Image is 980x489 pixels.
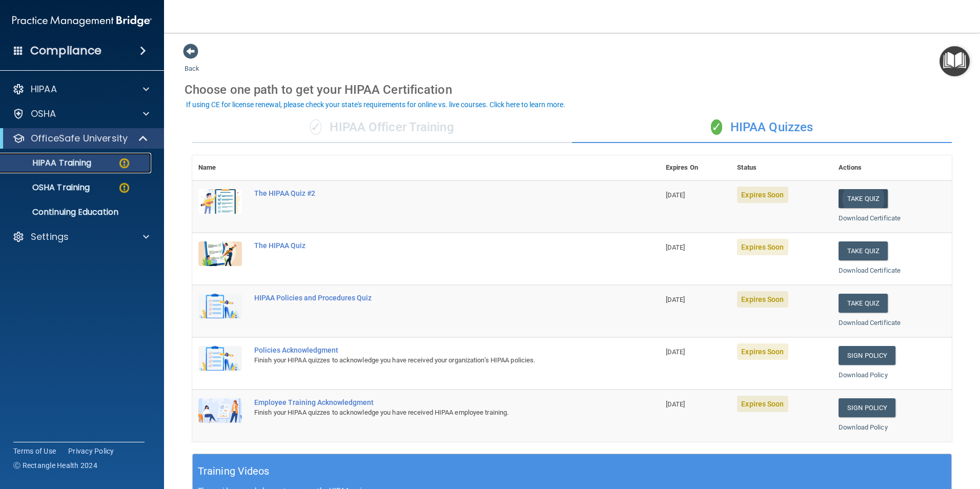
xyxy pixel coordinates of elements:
[12,132,149,145] a: OfficeSafe University
[31,108,56,120] p: OSHA
[666,191,685,199] span: [DATE]
[254,189,608,197] div: The HIPAA Quiz #2
[118,157,131,170] img: warning-circle.0cc9ac19.png
[666,348,685,356] span: [DATE]
[839,346,895,365] a: Sign Policy
[839,371,888,379] a: Download Policy
[118,181,131,194] img: warning-circle.0cc9ac19.png
[572,112,952,143] div: HIPAA Quizzes
[254,294,608,302] div: HIPAA Policies and Procedures Quiz
[198,462,270,480] h5: Training Videos
[839,267,901,274] a: Download Certificate
[13,460,97,471] span: Ⓒ Rectangle Health 2024
[832,155,952,180] th: Actions
[31,83,57,95] p: HIPAA
[68,446,114,456] a: Privacy Policy
[940,46,970,76] button: Open Resource Center
[12,231,149,243] a: Settings
[254,241,608,250] div: The HIPAA Quiz
[666,296,685,303] span: [DATE]
[7,207,147,217] p: Continuing Education
[737,239,788,255] span: Expires Soon
[30,44,101,58] h4: Compliance
[839,294,888,313] button: Take Quiz
[13,446,56,456] a: Terms of Use
[660,155,731,180] th: Expires On
[31,132,128,145] p: OfficeSafe University
[839,214,901,222] a: Download Certificate
[185,99,567,110] button: If using CE for license renewal, please check your state's requirements for online vs. live cours...
[711,119,722,135] span: ✓
[839,398,895,417] a: Sign Policy
[254,406,608,419] div: Finish your HIPAA quizzes to acknowledge you have received HIPAA employee training.
[839,241,888,260] button: Take Quiz
[737,396,788,412] span: Expires Soon
[12,11,152,31] img: PMB logo
[12,83,149,95] a: HIPAA
[666,400,685,408] span: [DATE]
[839,189,888,208] button: Take Quiz
[839,319,901,327] a: Download Certificate
[186,101,565,108] div: If using CE for license renewal, please check your state's requirements for online vs. live cours...
[839,423,888,431] a: Download Policy
[7,158,91,168] p: HIPAA Training
[666,243,685,251] span: [DATE]
[31,231,69,243] p: Settings
[737,343,788,360] span: Expires Soon
[185,75,959,105] div: Choose one path to get your HIPAA Certification
[12,108,149,120] a: OSHA
[192,112,572,143] div: HIPAA Officer Training
[254,398,608,406] div: Employee Training Acknowledgment
[254,354,608,366] div: Finish your HIPAA quizzes to acknowledge you have received your organization’s HIPAA policies.
[731,155,832,180] th: Status
[737,291,788,308] span: Expires Soon
[185,52,199,72] a: Back
[254,346,608,354] div: Policies Acknowledgment
[7,182,90,193] p: OSHA Training
[310,119,321,135] span: ✓
[737,187,788,203] span: Expires Soon
[192,155,248,180] th: Name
